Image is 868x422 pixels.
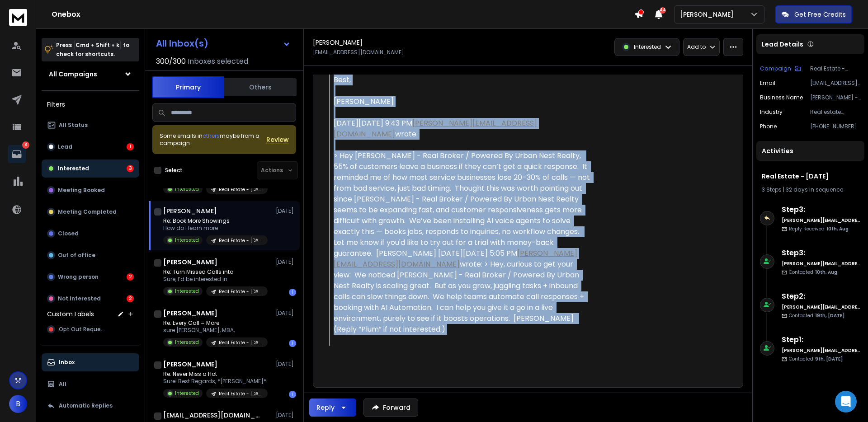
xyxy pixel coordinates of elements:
[815,312,844,319] span: 19th, [DATE]
[289,391,296,398] div: 1
[760,65,801,72] button: Campaign
[810,80,861,87] p: [EMAIL_ADDRESS][DOMAIN_NAME]
[782,304,861,310] h6: [PERSON_NAME][EMAIL_ADDRESS][DOMAIN_NAME]
[42,181,139,199] button: Meeting Booked
[163,319,268,327] p: Re: Every Call = More
[782,291,861,302] h6: Step 2 :
[59,359,75,366] p: Inbox
[276,207,296,215] p: [DATE]
[59,326,106,333] span: Opt Out Request
[42,159,139,178] button: Interested3
[762,186,782,193] span: 3 Steps
[276,309,296,317] p: [DATE]
[58,165,89,172] p: Interested
[782,347,861,354] h6: [PERSON_NAME][EMAIL_ADDRESS][DOMAIN_NAME]
[188,56,248,67] h3: Inboxes selected
[782,204,861,215] h6: Step 3 :
[156,39,208,48] h1: All Inbox(s)
[782,260,861,267] h6: [PERSON_NAME][EMAIL_ADDRESS][DOMAIN_NAME]
[276,412,296,419] p: [DATE]
[334,248,577,269] a: [PERSON_NAME][EMAIL_ADDRESS][DOMAIN_NAME]
[163,276,268,283] p: Sure, I’d be interested in
[760,94,803,101] p: Business Name
[219,186,262,193] p: Real Estate - [DATE]
[163,411,263,420] h1: [EMAIL_ADDRESS][DOMAIN_NAME]
[219,339,262,346] p: Real Estate - [DATE]
[309,399,356,417] button: Reply
[42,290,139,308] button: Not Interested2
[363,399,418,417] button: Forward
[163,268,268,276] p: Re: Turn Missed Calls into
[58,295,101,302] p: Not Interested
[127,295,134,302] div: 2
[58,230,79,237] p: Closed
[58,252,95,259] p: Out of office
[794,10,846,19] p: Get Free Credits
[56,41,129,59] p: Press to check for shortcuts.
[42,320,139,338] button: Opt Out Request
[163,217,268,225] p: Re: Book More Showings
[313,38,363,47] h1: [PERSON_NAME]
[789,356,843,362] p: Contacted
[762,186,859,193] div: |
[58,143,72,150] p: Lead
[160,132,266,147] div: Some emails in maybe from a campaign
[276,258,296,266] p: [DATE]
[334,118,537,139] a: [PERSON_NAME][EMAIL_ADDRESS][DOMAIN_NAME]
[810,94,861,101] p: [PERSON_NAME] - Real Broker / Powered By Urban Nest Realty
[49,70,97,79] h1: All Campaigns
[762,172,859,181] h1: Real Estate - [DATE]
[58,187,105,194] p: Meeting Booked
[42,375,139,393] button: All
[42,98,139,111] h3: Filters
[175,237,199,244] p: Interested
[687,43,706,51] p: Add to
[175,390,199,397] p: Interested
[760,108,783,116] p: Industry
[163,360,217,369] h1: [PERSON_NAME]
[163,327,268,334] p: sure [PERSON_NAME], MBA,
[219,237,262,244] p: Real Estate - [DATE]
[782,248,861,258] h6: Step 3 :
[826,225,849,232] span: 10th, Aug
[782,217,861,224] h6: [PERSON_NAME][EMAIL_ADDRESS][DOMAIN_NAME]
[786,186,843,193] span: 32 days in sequence
[9,9,27,26] img: logo
[42,353,139,371] button: Inbox
[9,395,27,413] button: B
[810,65,861,72] p: Real Estate - [DATE]
[815,356,843,362] span: 9th, [DATE]
[59,122,88,129] p: All Status
[175,339,199,346] p: Interested
[789,269,837,276] p: Contacted
[74,40,121,50] span: Cmd + Shift + k
[782,334,861,345] h6: Step 1 :
[789,225,849,232] p: Reply Received
[58,208,117,216] p: Meeting Completed
[266,135,289,144] span: Review
[680,10,737,19] p: [PERSON_NAME]
[660,7,666,14] span: 44
[127,143,134,150] div: 1
[760,123,777,130] p: Phone
[756,141,864,161] div: Activities
[59,380,66,388] p: All
[775,5,852,23] button: Get Free Credits
[152,76,224,98] button: Primary
[58,273,99,281] p: Wrong person
[219,390,262,397] p: Real Estate - [DATE]
[127,273,134,281] div: 2
[149,34,298,52] button: All Inbox(s)
[219,288,262,295] p: Real Estate - [DATE]
[8,145,26,163] a: 8
[165,167,183,174] label: Select
[163,258,217,267] h1: [PERSON_NAME]
[203,132,220,140] span: others
[47,309,94,319] h3: Custom Labels
[127,165,134,172] div: 3
[52,9,634,20] h1: Onebox
[313,49,404,56] p: [EMAIL_ADDRESS][DOMAIN_NAME]
[175,186,199,192] p: Interested
[789,312,844,319] p: Contacted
